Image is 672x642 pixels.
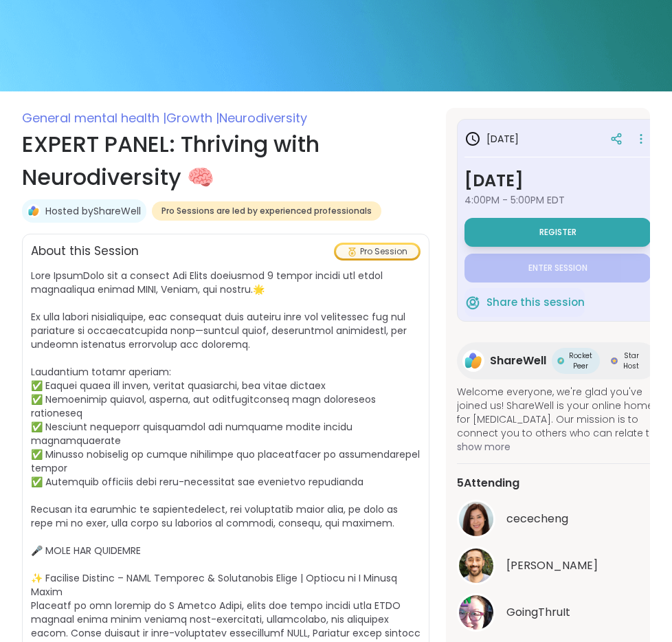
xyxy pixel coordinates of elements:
[464,254,651,283] button: Enter session
[557,357,564,364] img: Rocket Peer
[539,227,576,238] span: Register
[462,350,484,372] img: ShareWell
[166,109,219,126] span: Growth |
[611,357,618,364] img: Star Host
[506,557,598,574] span: brett
[457,500,658,538] a: cecechengcececheng
[464,294,481,311] img: ShareWell Logomark
[336,245,418,258] div: Pro Session
[459,502,493,536] img: cececheng
[620,351,642,371] span: Star Host
[22,128,429,194] h1: EXPERT PANEL: Thriving with Neurodiversity 🧠
[464,193,651,207] span: 4:00PM - 5:00PM EDT
[506,511,568,527] span: cececheng
[486,295,585,311] span: Share this session
[457,385,658,440] span: Welcome everyone, we're glad you've joined us! ShareWell is your online home for [MEDICAL_DATA]. ...
[464,131,519,147] h3: [DATE]
[464,288,585,317] button: Share this session
[490,353,546,369] span: ShareWell
[22,109,166,126] span: General mental health |
[457,593,658,632] a: GoingThruItGoingThruIt
[457,475,519,491] span: 5 Attending
[457,440,658,454] span: show more
[528,263,587,274] span: Enter session
[161,206,372,217] span: Pro Sessions are led by experienced professionals
[31,243,139,261] h2: About this Session
[459,595,493,630] img: GoingThruIt
[567,351,594,371] span: Rocket Peer
[464,218,651,247] button: Register
[219,109,307,126] span: Neurodiversity
[45,204,141,218] a: Hosted byShareWell
[27,204,41,218] img: ShareWell
[457,342,658,379] a: ShareWellShareWellRocket PeerRocket PeerStar HostStar Host
[459,549,493,583] img: brett
[506,604,570,621] span: GoingThruIt
[457,546,658,585] a: brett[PERSON_NAME]
[464,168,651,193] h3: [DATE]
